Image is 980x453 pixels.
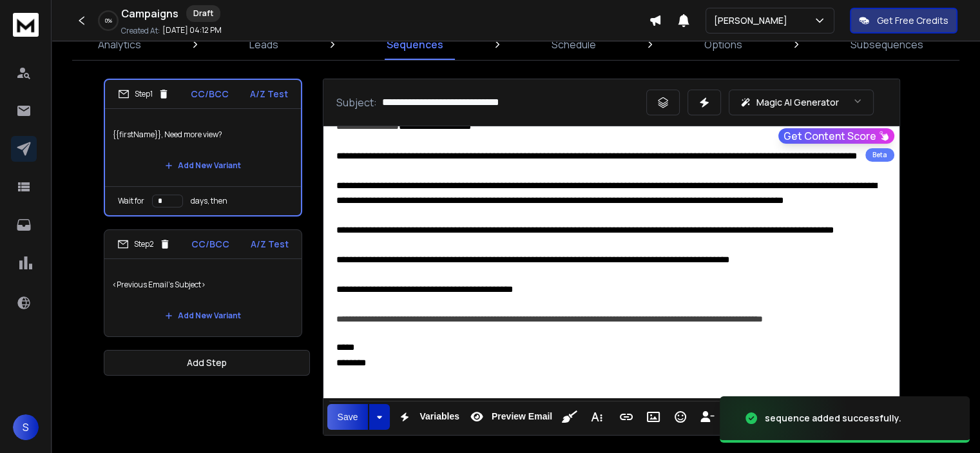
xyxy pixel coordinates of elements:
[186,5,220,22] div: Draft
[584,404,609,430] button: More Text
[695,404,720,430] button: Insert Unsubscribe Link
[552,37,596,52] p: Schedule
[778,128,894,144] button: Get Content Score
[544,29,604,60] a: Schedule
[850,37,923,52] p: Subsequences
[327,404,369,430] button: Save
[105,17,112,24] p: 0 %
[465,404,555,430] button: Preview Email
[392,404,462,430] button: Variables
[704,37,742,52] p: Options
[843,29,931,60] a: Subsequences
[104,229,302,337] li: Step2CC/BCCA/Z Test<Previous Email's Subject>Add New Variant
[155,303,251,329] button: Add New Variant
[249,37,278,52] p: Leads
[118,88,169,100] div: Step 1
[250,88,288,101] p: A/Z Test
[191,196,227,206] p: days, then
[90,29,149,60] a: Analytics
[614,404,639,430] button: Insert Link (Ctrl+K)
[191,88,229,101] p: CC/BCC
[242,29,286,60] a: Leads
[336,95,377,110] p: Subject:
[104,350,310,376] button: Add Step
[765,412,901,425] div: sequence added successfully.
[104,79,302,217] li: Step1CC/BCCA/Z Test{{firstName}}, Need more view?Add New VariantWait fordays, then
[729,90,874,115] button: Magic AI Generator
[387,37,443,52] p: Sequences
[191,238,229,251] p: CC/BCC
[756,96,839,109] p: Magic AI Generator
[251,238,289,251] p: A/Z Test
[13,13,39,37] img: logo
[118,196,144,206] p: Wait for
[117,238,171,250] div: Step 2
[98,37,141,52] p: Analytics
[557,404,582,430] button: Clean HTML
[379,29,451,60] a: Sequences
[155,153,251,178] button: Add New Variant
[865,148,894,162] div: Beta
[417,411,462,422] span: Variables
[697,29,750,60] a: Options
[112,267,294,303] p: <Previous Email's Subject>
[13,414,39,440] button: S
[850,8,957,34] button: Get Free Credits
[877,14,948,27] p: Get Free Credits
[162,25,222,35] p: [DATE] 04:12 PM
[668,404,693,430] button: Emoticons
[113,117,293,153] p: {{firstName}}, Need more view?
[489,411,555,422] span: Preview Email
[714,14,793,27] p: [PERSON_NAME]
[641,404,666,430] button: Insert Image (Ctrl+P)
[121,6,178,21] h1: Campaigns
[121,26,160,36] p: Created At:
